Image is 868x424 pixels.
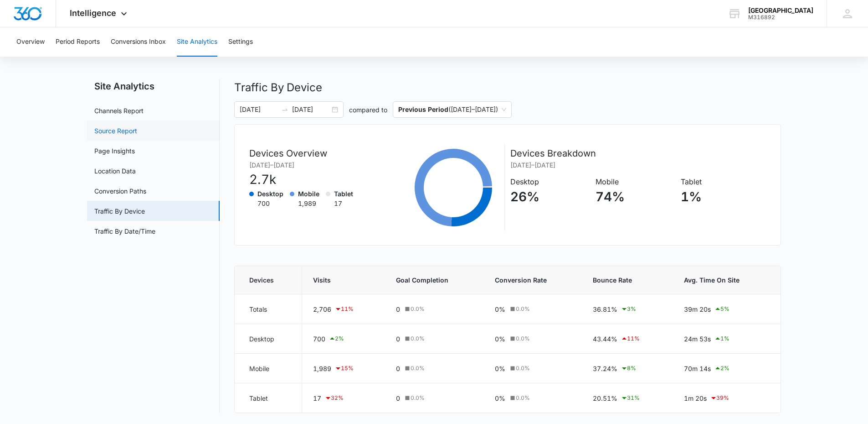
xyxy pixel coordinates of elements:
div: 0.0 % [403,364,425,372]
p: Devices Breakdown [510,147,766,160]
button: Settings [228,27,253,57]
input: End date [292,105,330,115]
p: Desktop [257,189,283,199]
h2: Site Analytics [87,79,220,93]
button: Conversions Inbox [111,27,166,57]
div: 0% [495,393,571,403]
p: 26% [510,187,589,206]
a: Location Data [94,166,136,176]
p: [DATE] – [DATE] [510,160,766,170]
span: to [281,106,288,113]
div: 0.0 % [508,394,530,402]
span: Conversion Rate [495,275,571,285]
div: 1m 20s [684,393,766,403]
a: Channels Report [94,106,144,115]
div: 2.7k [249,170,360,189]
div: 3 % [621,304,636,314]
div: 36.81% [593,304,662,314]
div: 0% [495,334,571,344]
div: 2 % [329,333,344,344]
div: 5 % [714,304,729,314]
div: 1,989 [313,363,374,374]
p: Tablet [334,189,353,199]
div: 0.0 % [403,394,425,402]
div: account name [748,7,813,14]
p: Traffic By Device [234,79,781,96]
a: Conversion Paths [94,186,146,196]
div: 0.0 % [508,364,530,372]
p: 1% [681,187,760,206]
div: 0.0 % [508,335,530,343]
p: Mobile [298,189,319,199]
p: 74% [596,187,674,206]
p: [DATE] – [DATE] [249,160,360,170]
button: Site Analytics [177,27,217,57]
td: Tablet [235,383,302,413]
p: Desktop [510,176,589,187]
span: swap-right [281,106,288,113]
input: Start date [240,105,277,115]
div: 0.0 % [403,305,425,313]
span: Visits [313,275,374,285]
div: 31 % [621,393,640,403]
td: Mobile [235,354,302,383]
div: 20.51% [593,393,662,403]
div: 0 [396,364,473,373]
a: Source Report [94,126,137,136]
button: Overview [16,27,45,57]
div: 17 [334,199,353,208]
div: 15 % [334,363,354,374]
span: Goal Completion [396,275,473,285]
div: account id [748,14,813,21]
div: 700 [313,333,374,344]
div: 8 % [621,363,636,374]
div: 0.0 % [508,305,530,313]
div: 32 % [324,393,344,403]
span: Bounce Rate [593,275,662,285]
div: 1 % [714,333,729,344]
div: 0 [396,334,473,344]
a: Page Insights [94,146,135,156]
div: 0% [495,304,571,314]
span: Avg. Time On Site [684,275,766,285]
button: Period Reports [56,27,100,57]
p: Tablet [681,176,760,187]
span: Intelligence [70,8,116,18]
span: Devices [249,275,291,285]
div: 43.44% [593,333,662,344]
div: 24m 53s [684,333,766,344]
div: 0 [396,304,473,314]
div: 39 % [710,393,729,403]
div: 37.24% [593,363,662,374]
td: Desktop [235,324,302,354]
p: Mobile [596,176,674,187]
div: 11 % [334,304,354,314]
a: Traffic By Device [94,206,145,216]
div: 70m 14s [684,363,766,374]
div: 17 [313,393,374,403]
div: 0.0 % [403,335,425,343]
div: 700 [257,199,283,208]
div: 2 % [714,363,729,374]
div: 11 % [621,333,640,344]
div: 0 [396,393,473,403]
span: ( [DATE] – [DATE] ) [398,102,506,117]
a: Traffic By Date/Time [94,226,155,236]
div: 2,706 [313,304,374,314]
p: compared to [349,105,387,115]
p: Devices Overview [249,147,360,160]
div: 39m 20s [684,304,766,314]
div: 0% [495,364,571,373]
div: 1,989 [298,199,319,208]
td: Totals [235,294,302,324]
p: Previous Period [398,105,448,113]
